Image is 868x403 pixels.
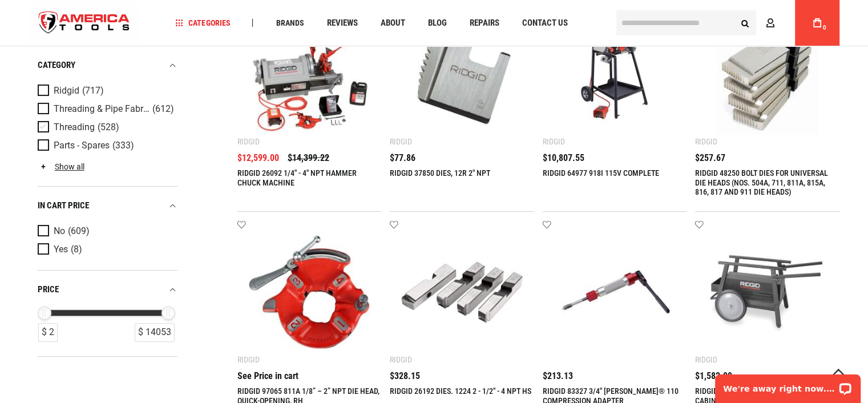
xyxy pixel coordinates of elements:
span: $328.15 [390,372,420,381]
a: Threading & Pipe Fabrication (612) [38,103,175,115]
span: No [54,226,65,236]
span: (609) [68,227,90,236]
span: See Price in cart [237,372,298,381]
span: Threading & Pipe Fabrication [54,104,150,114]
a: Reviews [321,15,362,31]
div: Ridgid [543,137,565,146]
a: RIDGID 48250 BOLT DIES FOR UNIVERSAL DIE HEADS (NOS. 504A, 711, 811A, 815A, 816, 817 AND 911 DIE ... [695,168,828,197]
a: Yes (8) [38,243,175,256]
div: In cart price [38,198,177,213]
span: (333) [112,141,134,151]
a: RIDGID 26192 DIES. 1224 2 - 1/2" - 4 NPT HS [390,386,531,396]
span: Repairs [469,19,499,27]
div: price [38,282,177,297]
a: Categories [170,15,235,31]
span: (528) [98,123,119,132]
a: Threading (528) [38,121,175,134]
a: RIDGID 64977 918I 115V COMPLETE [543,168,659,178]
span: About [380,19,405,27]
span: (717) [82,86,104,96]
span: Threading [54,122,95,132]
span: Reviews [326,19,357,27]
span: $213.13 [543,372,573,381]
div: Ridgid [695,355,717,364]
span: Yes [54,244,68,255]
span: Ridgid [54,86,79,96]
span: $14,399.22 [288,154,329,163]
a: Blog [422,15,451,31]
a: Brands [271,15,309,31]
a: Repairs [464,15,504,31]
img: RIDGID 97065 811A 1/8” – 2” NPT DIE HEAD, QUICK-OPENING, RH [249,232,370,353]
span: Categories [175,19,230,27]
img: RIDGID 92467 200A UNIVERSAL WHEEL & CABINET STAND [706,232,828,353]
a: About [375,15,410,31]
a: store logo [29,2,140,45]
span: $257.67 [695,154,725,163]
span: $77.86 [390,154,415,163]
div: category [38,58,177,73]
a: Ridgid (717) [38,84,175,97]
a: RIDGID 37850 DIES, 12R 2" NPT [390,168,490,178]
span: Parts - Spares [54,140,110,151]
img: RIDGID 48250 BOLT DIES FOR UNIVERSAL DIE HEADS (NOS. 504A, 711, 811A, 815A, 816, 817 AND 911 DIE ... [706,13,828,135]
div: $ 2 [38,323,58,342]
img: RIDGID 26192 DIES. 1224 2 - 1/2 [401,232,523,353]
span: $10,807.55 [543,154,584,163]
span: Contact Us [522,19,567,27]
img: America Tools [29,2,140,45]
div: Ridgid [237,355,260,364]
button: Search [734,12,756,34]
div: Ridgid [237,137,260,146]
div: Product Filters [38,46,177,357]
img: RIDGID 83327 3/4 [554,232,676,353]
span: Brands [276,19,304,27]
a: Show all [38,162,84,171]
img: RIDGID 37850 DIES, 12R 2 [401,13,523,135]
div: Ridgid [390,355,412,364]
div: Ridgid [390,137,412,146]
a: Parts - Spares (333) [38,139,175,152]
img: RIDGID 26092 1/4 [249,13,370,135]
a: Contact Us [516,15,572,31]
span: Blog [427,19,446,27]
span: 0 [823,25,826,31]
span: $1,582.00 [695,372,732,381]
span: $12,599.00 [237,154,279,163]
span: (612) [152,104,174,114]
img: RIDGID 64977 918I 115V COMPLETE [554,13,676,135]
span: (8) [71,245,82,255]
iframe: LiveChat chat widget [708,367,868,403]
div: Ridgid [695,137,717,146]
a: No (609) [38,225,175,237]
div: $ 14053 [135,323,175,342]
a: RIDGID 26092 1/4" - 4" NPT HAMMER CHUCK MACHINE [237,168,357,187]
